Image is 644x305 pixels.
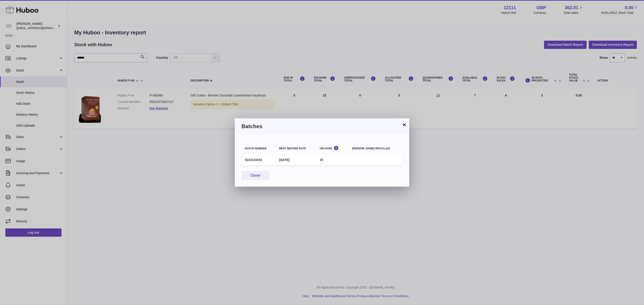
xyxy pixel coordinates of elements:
[352,147,399,150] div: [PERSON_NAME] recalled
[241,123,402,130] h3: Batches
[320,146,345,150] div: On Hand
[316,155,349,165] td: 15
[241,155,276,165] td: 5223134151
[402,122,407,127] button: ×
[245,147,272,150] div: Batch number
[279,147,313,150] div: Best before date
[276,155,316,165] td: [DATE]
[241,171,269,180] button: Close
